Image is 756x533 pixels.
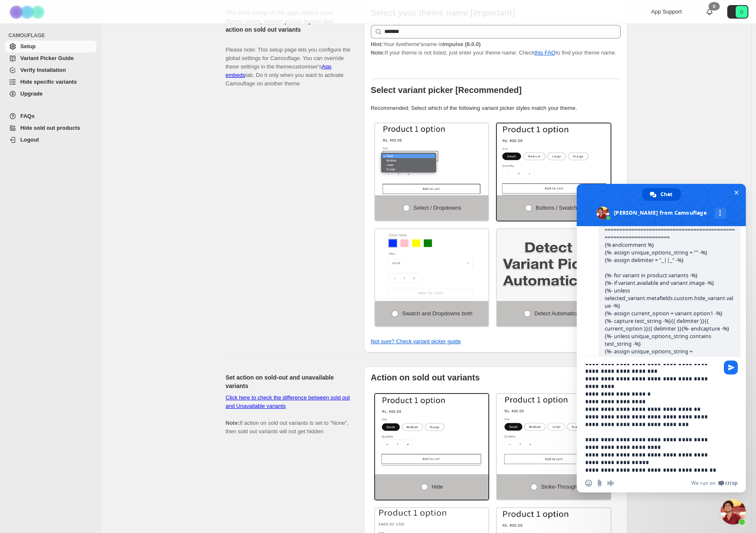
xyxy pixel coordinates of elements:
p: Recommended: Select which of the following variant picker styles match your theme. [371,104,621,112]
img: Hide [375,394,489,466]
span: Hide [432,484,443,490]
a: Upgrade [5,88,96,100]
span: If action on sold out variants is set to "None", then sold out variants will not get hidden [226,394,350,435]
strong: Impulse (8.0.0) [442,41,480,47]
a: 0 [705,8,714,16]
div: More channels [715,208,726,219]
textarea: Compose your message... [585,364,719,474]
div: 0 [709,2,720,11]
span: Insert an emoji [585,480,592,487]
b: Action on sold out variants [371,373,480,382]
a: FAQs [5,110,96,122]
img: Buttons / Swatches [497,123,611,195]
span: Hide specific variants [20,79,77,85]
a: Hide sold out products [5,122,96,134]
span: Select / Dropdowns [414,205,461,211]
img: Camouflage [7,0,49,24]
img: Detect Automatically [497,229,611,301]
span: Audio message [607,480,614,487]
span: Verify Installation [20,67,66,73]
a: Setup [5,41,96,52]
span: Hide sold out products [20,125,80,131]
span: Swatch and Dropdowns both [402,310,472,317]
a: Logout [5,134,96,146]
span: Variant Picker Guide [20,55,74,61]
strong: Hint: [371,41,383,47]
span: CAMOUFLAGE [8,32,97,39]
span: Send [724,361,738,374]
span: We run on [691,480,715,487]
span: Logout [20,137,39,143]
h2: Set action on sold-out and unavailable variants [226,373,351,390]
span: Setup [20,43,36,49]
span: there is actually two parts to what we do....we first crate a list of colors that have at least o... [605,142,735,424]
span: Crisp [725,480,737,487]
b: Note: [226,420,240,426]
p: Please note: This setup page lets you configure the global settings for Camouflage. You can overr... [226,37,351,88]
img: Swatch and Dropdowns both [375,229,489,301]
button: Avatar with initials G [727,5,748,19]
span: Buttons / Swatches [536,205,583,211]
span: Upgrade [20,90,43,97]
div: Close chat [720,499,746,525]
span: Detect Automatically [534,310,584,317]
span: Chat [660,188,672,201]
a: Verify Installation [5,64,96,76]
div: Chat [642,188,681,201]
text: G [740,9,744,14]
span: Strike-through [541,484,578,490]
p: If your theme is not listed, just enter your theme name. Check to find your theme name. [371,40,621,57]
strong: Note: [371,49,385,56]
img: Strike-through [497,394,611,466]
span: FAQs [20,113,35,119]
span: App Support [651,8,682,15]
span: Your live theme's name is [371,41,481,47]
span: Send a file [596,480,603,487]
span: Close chat [732,188,741,197]
a: this FAQ [534,49,556,56]
span: Avatar with initials G [736,6,748,18]
a: We run onCrisp [691,480,737,487]
a: Not sure? Check variant picker guide [371,338,461,344]
a: Hide specific variants [5,76,96,88]
img: Select / Dropdowns [375,123,489,195]
b: Select variant picker [Recommended] [371,85,522,95]
a: Click here to check the difference between sold out and Unavailable variants [226,394,350,409]
a: Variant Picker Guide [5,52,96,64]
